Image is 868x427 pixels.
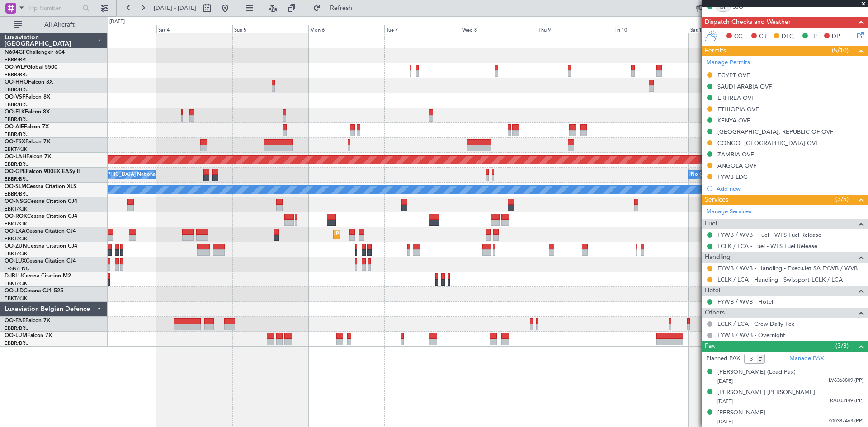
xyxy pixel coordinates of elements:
[109,18,125,26] div: [DATE]
[717,398,733,405] span: [DATE]
[28,1,80,15] input: Trip Number
[5,146,27,153] a: EBKT/KJK
[461,25,537,33] div: Wed 8
[717,105,759,113] div: ETHIOPIA OVF
[5,295,27,302] a: EBKT/KJK
[5,176,29,183] a: EBBR/BRU
[706,58,750,67] a: Manage Permits
[705,17,791,28] span: Dispatch Checks and Weather
[717,320,795,328] a: LCLK / LCA - Crew Daily Fee
[717,276,843,283] a: LCLK / LCA - Handling - Swissport LCLK / LCA
[80,25,156,33] div: Fri 3
[706,354,740,363] label: Planned PAX
[829,377,863,385] span: LV6368809 (PP)
[717,83,772,90] div: SAUDI ARABIA OVF
[835,341,849,351] span: (3/3)
[5,71,29,78] a: EBBR/BRU
[705,46,726,56] span: Permits
[5,154,26,160] span: OO-LAH
[717,408,765,418] div: [PERSON_NAME]
[5,50,65,55] a: N604GFChallenger 604
[24,22,95,28] span: All Aircraft
[5,169,80,174] a: OO-GPEFalcon 900EX EASy II
[613,25,689,33] div: Fri 10
[5,80,28,85] span: OO-HHO
[717,71,750,79] div: EGYPT OVF
[5,124,24,130] span: OO-AIE
[5,109,25,115] span: OO-ELK
[832,32,840,41] span: DP
[5,199,77,204] a: OO-NSGCessna Citation CJ4
[5,273,71,279] a: D-IBLUCessna Citation M2
[5,184,76,189] a: OO-SLMCessna Citation XLS
[705,341,715,352] span: Pax
[717,185,863,192] div: Add new
[5,80,53,85] a: OO-HHOFalcon 8X
[5,333,27,338] span: OO-LUM
[5,161,29,168] a: EBBR/BRU
[717,128,833,136] div: [GEOGRAPHIC_DATA], REPUBLIC OF OVF
[5,258,76,264] a: OO-LUXCessna Citation CJ4
[705,219,717,229] span: Fuel
[5,265,29,272] a: LFSN/ENC
[691,168,842,182] div: No Crew [GEOGRAPHIC_DATA] ([GEOGRAPHIC_DATA] National)
[5,184,26,189] span: OO-SLM
[5,139,50,145] a: OO-FSXFalcon 7X
[835,194,849,204] span: (3/5)
[5,214,77,219] a: OO-ROKCessna Citation CJ4
[232,25,308,33] div: Sun 5
[5,131,29,138] a: EBBR/BRU
[832,46,849,55] span: (5/10)
[717,242,817,250] a: LCLK / LCA - Fuel - WFS Fuel Release
[5,229,26,234] span: OO-LXA
[5,154,51,160] a: OO-LAHFalcon 7X
[322,5,360,11] span: Refresh
[5,116,29,123] a: EBBR/BRU
[5,169,26,174] span: OO-GPE
[5,124,49,130] a: OO-AIEFalcon 7X
[789,354,824,363] a: Manage PAX
[5,229,76,234] a: OO-LXACessna Citation CJ4
[717,173,748,181] div: FYWB LDG
[5,65,27,70] span: OO-WLP
[5,318,25,324] span: OO-FAE
[5,258,26,264] span: OO-LUX
[705,195,728,205] span: Services
[717,388,815,397] div: [PERSON_NAME] [PERSON_NAME]
[537,25,613,33] div: Thu 9
[706,207,751,216] a: Manage Services
[717,94,755,102] div: ERITREA OVF
[5,101,29,108] a: EBBR/BRU
[5,65,57,70] a: OO-WLPGlobal 5500
[810,32,817,41] span: FP
[717,378,733,385] span: [DATE]
[828,418,863,425] span: K00387463 (PP)
[5,273,22,279] span: D-IBLU
[5,191,29,197] a: EBBR/BRU
[5,235,27,242] a: EBKT/KJK
[5,109,50,115] a: OO-ELKFalcon 8X
[717,231,821,239] a: FYWB / WVB - Fuel - WFS Fuel Release
[705,252,731,263] span: Handling
[5,86,29,93] a: EBBR/BRU
[5,50,26,55] span: N604GF
[717,298,773,305] a: FYWB / WVB - Hotel
[5,244,27,249] span: OO-ZUN
[5,333,52,338] a: OO-LUMFalcon 7X
[5,340,29,347] a: EBBR/BRU
[759,32,767,41] span: CR
[5,214,27,219] span: OO-ROK
[5,56,29,63] a: EBBR/BRU
[156,25,232,33] div: Sat 4
[5,280,27,287] a: EBKT/KJK
[5,250,27,257] a: EBKT/KJK
[705,308,725,318] span: Others
[5,318,50,324] a: OO-FAEFalcon 7X
[5,94,50,100] a: OO-VSFFalcon 8X
[717,139,819,147] div: CONGO, [GEOGRAPHIC_DATA] OVF
[717,162,756,169] div: ANGOLA OVF
[830,397,863,405] span: RA003149 (PP)
[717,117,750,124] div: KENYA OVF
[10,18,98,32] button: All Aircraft
[5,94,25,100] span: OO-VSF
